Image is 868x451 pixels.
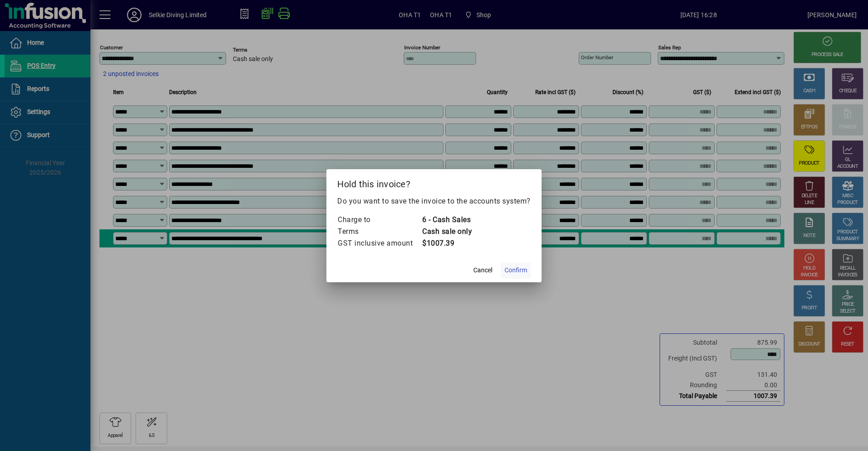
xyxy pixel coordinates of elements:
td: GST inclusive amount [337,237,422,249]
td: Terms [337,226,422,237]
button: Confirm [501,262,531,279]
span: Confirm [505,266,527,275]
td: 6 - Cash Sales [422,214,472,226]
td: $1007.39 [422,237,472,249]
td: Charge to [337,214,422,226]
h2: Hold this invoice? [326,169,542,195]
span: Cancel [473,266,492,275]
p: Do you want to save the invoice to the accounts system? [337,196,531,207]
td: Cash sale only [422,226,472,237]
button: Cancel [468,262,497,279]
